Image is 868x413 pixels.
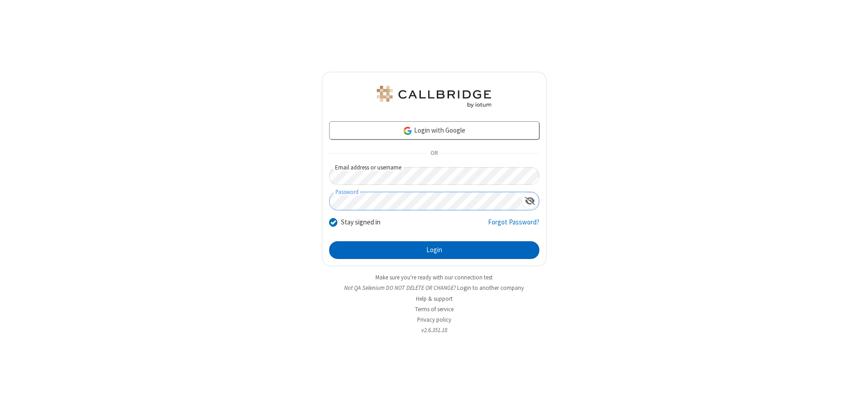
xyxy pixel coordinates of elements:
a: Privacy policy [417,316,451,323]
img: google-icon.png [403,126,413,136]
a: Login with Google [329,121,539,139]
input: Password [330,192,521,210]
a: Make sure you're ready with our connection test [375,274,493,281]
img: QA Selenium DO NOT DELETE OR CHANGE [375,86,493,108]
div: Show password [521,192,539,209]
span: OR [427,147,441,160]
button: Login [329,241,539,259]
input: Email address or username [329,167,539,185]
li: Not QA Selenium DO NOT DELETE OR CHANGE? [322,284,547,292]
a: Terms of service [415,305,454,313]
label: Stay signed in [341,217,380,228]
a: Forgot Password? [488,217,539,234]
a: Help & support [416,295,453,303]
button: Login to another company [457,284,524,292]
li: v2.6.351.18 [322,326,547,334]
